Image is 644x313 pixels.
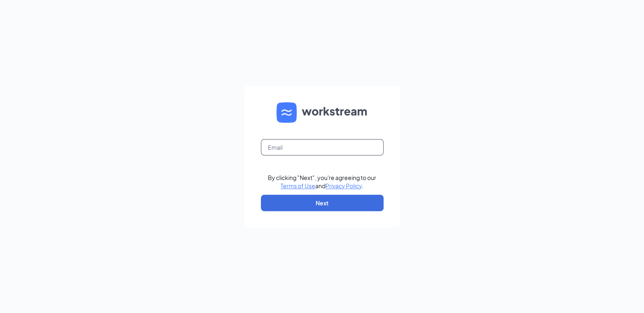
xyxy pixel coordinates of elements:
input: Email [261,139,384,155]
a: Privacy Policy [325,182,362,189]
a: Terms of Use [280,182,315,189]
img: WS logo and Workstream text [276,102,368,123]
div: By clicking "Next", you're agreeing to our and . [268,173,376,190]
button: Next [261,195,384,211]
